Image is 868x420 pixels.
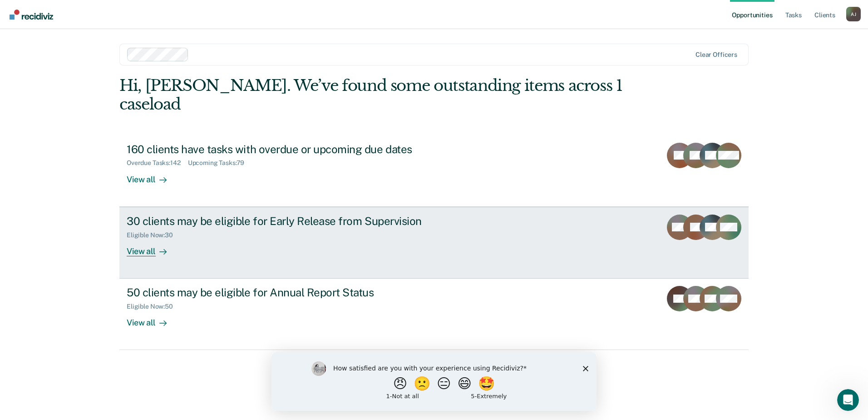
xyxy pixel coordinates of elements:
div: View all [127,310,178,328]
div: Overdue Tasks : 142 [127,159,188,167]
div: Hi, [PERSON_NAME]. We’ve found some outstanding items across 1 caseload [119,76,623,114]
div: 30 clients may be eligible for Early Release from Supervision [127,215,445,228]
a: 30 clients may be eligible for Early Release from SupervisionEligible Now:30View all [119,207,749,279]
button: Profile dropdown button [846,7,861,21]
div: Eligible Now : 30 [127,231,180,239]
div: A J [846,7,861,21]
div: View all [127,167,178,185]
div: Eligible Now : 50 [127,303,180,310]
div: Clear officers [695,51,737,59]
a: 160 clients have tasks with overdue or upcoming due datesOverdue Tasks:142Upcoming Tasks:79View all [119,135,749,207]
img: Recidiviz [10,10,53,20]
div: 50 clients may be eligible for Annual Report Status [127,286,445,299]
iframe: Intercom live chat [837,389,859,411]
a: 50 clients may be eligible for Annual Report StatusEligible Now:50View all [119,279,749,350]
div: 160 clients have tasks with overdue or upcoming due dates [127,143,445,156]
div: View all [127,239,178,256]
div: Upcoming Tasks : 79 [188,159,252,167]
iframe: Survey by Kim from Recidiviz [271,352,597,411]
